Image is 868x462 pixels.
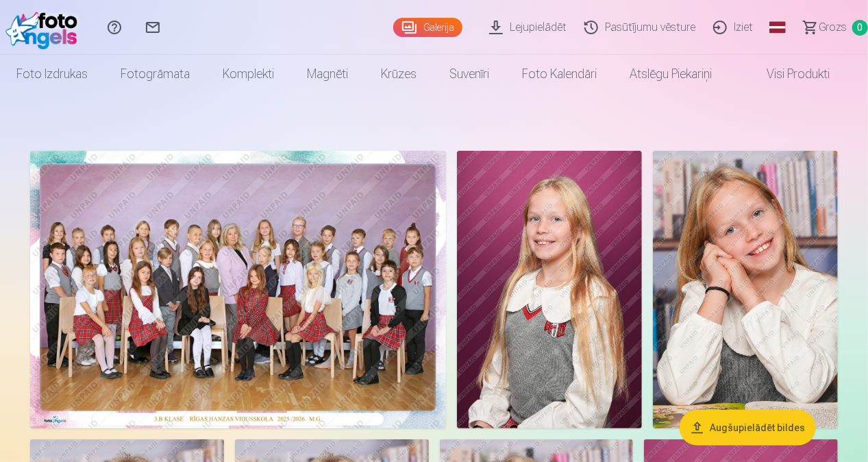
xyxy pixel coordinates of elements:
[613,55,728,93] a: Atslēgu piekariņi
[364,55,433,93] a: Krūzes
[290,55,364,93] a: Magnēti
[728,55,846,93] a: Visi produkti
[433,55,506,93] a: Suvenīri
[206,55,290,93] a: Komplekti
[819,19,847,36] span: Grozs
[5,5,84,49] img: /fa1
[680,410,816,446] button: Augšupielādēt bildes
[506,55,613,93] a: Foto kalendāri
[852,20,868,36] span: 0
[393,18,462,37] a: Galerija
[104,55,206,93] a: Fotogrāmata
